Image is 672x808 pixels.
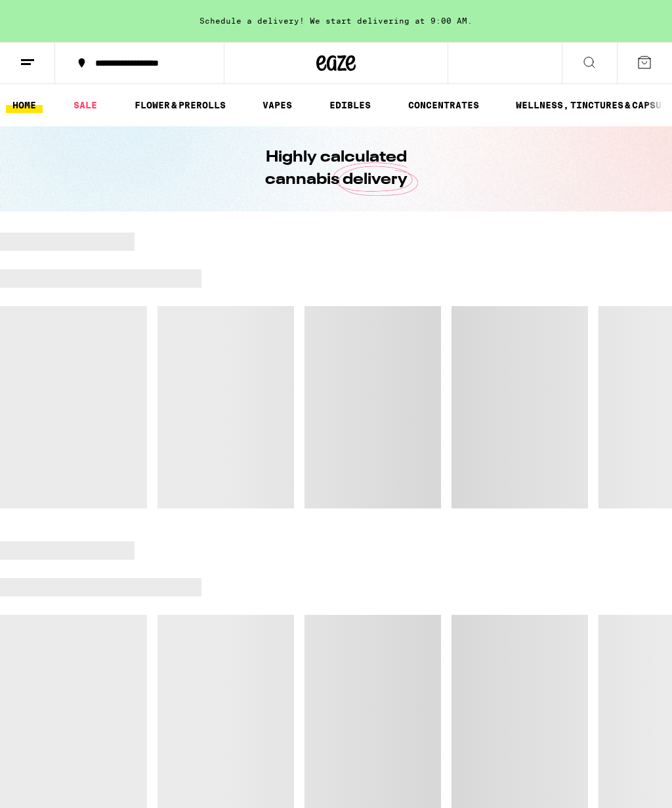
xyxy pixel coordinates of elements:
h1: Highly calculated cannabis delivery [228,146,444,191]
a: EDIBLES [323,97,377,113]
a: HOME [6,97,43,113]
a: CONCENTRATES [402,97,486,113]
a: VAPES [256,97,299,113]
a: SALE [67,97,104,113]
a: FLOWER & PREROLLS [128,97,232,113]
